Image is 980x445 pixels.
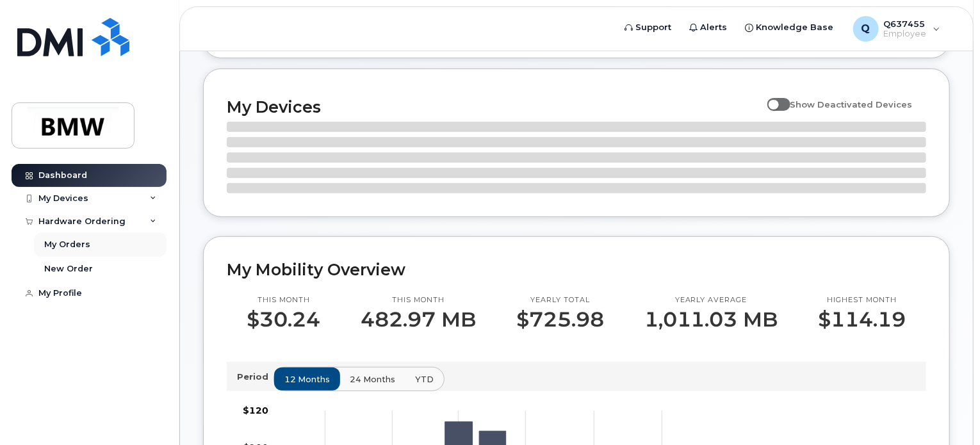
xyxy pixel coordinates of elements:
span: Employee [884,29,927,39]
p: 1,011.03 MB [644,308,778,331]
span: Knowledge Base [756,21,834,34]
input: Show Deactivated Devices [767,92,778,102]
span: Q637455 [884,19,927,29]
span: Alerts [701,21,728,34]
span: 24 months [350,373,395,385]
p: Yearly average [644,295,778,305]
p: This month [361,295,476,305]
h2: My Mobility Overview [227,260,926,279]
p: This month [247,295,320,305]
span: Support [636,21,672,34]
p: 482.97 MB [361,308,476,331]
iframe: Messenger Launcher [924,389,970,435]
p: Yearly total [516,295,604,305]
span: Show Deactivated Devices [790,99,913,109]
p: Period [237,371,274,383]
h2: My Devices [227,97,761,117]
a: Knowledge Base [737,15,843,40]
p: $30.24 [247,308,320,331]
p: Highest month [819,295,906,305]
span: YTD [415,373,434,385]
p: $725.98 [516,308,604,331]
tspan: $120 [243,405,268,416]
span: Q [862,21,870,36]
div: Q637455 [844,16,949,42]
p: $114.19 [819,308,906,331]
a: Alerts [681,15,737,40]
a: Support [616,15,681,40]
